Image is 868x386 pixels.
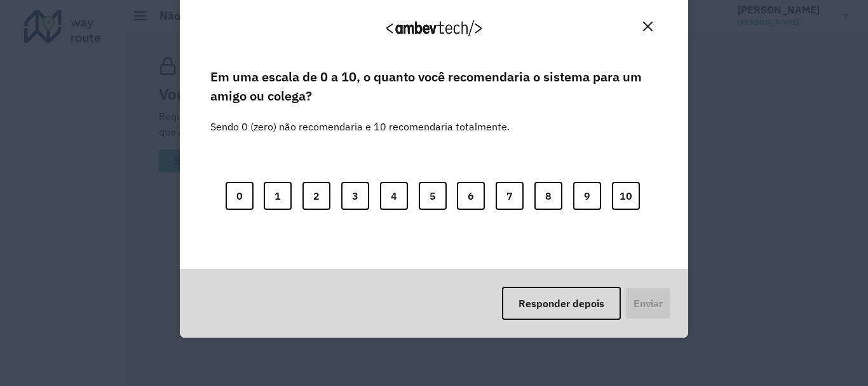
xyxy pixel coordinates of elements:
button: 5 [419,182,447,210]
img: Logo Ambevtech [386,20,482,36]
button: 2 [302,182,330,210]
button: Responder depois [502,287,621,320]
button: 10 [612,182,640,210]
button: Close [638,17,658,36]
button: 3 [341,182,369,210]
button: 1 [264,182,292,210]
button: 7 [496,182,524,210]
button: 8 [534,182,562,210]
img: Close [643,22,653,31]
label: Em uma escala de 0 a 10, o quanto você recomendaria o sistema para um amigo ou colega? [210,67,658,106]
button: 6 [457,182,485,210]
button: 0 [226,182,254,210]
button: 4 [380,182,408,210]
button: 9 [573,182,601,210]
label: Sendo 0 (zero) não recomendaria e 10 recomendaria totalmente. [210,104,510,134]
